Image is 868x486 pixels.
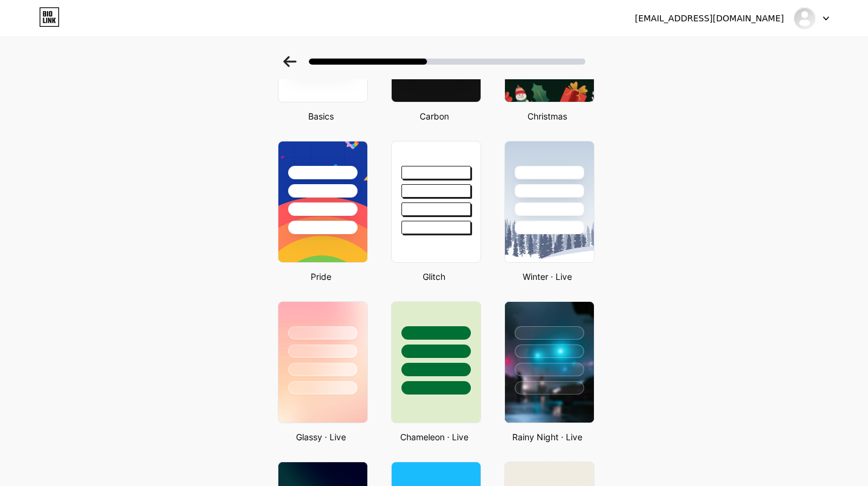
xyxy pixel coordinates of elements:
[501,110,595,123] div: Christmas
[274,110,368,123] div: Basics
[387,110,481,123] div: Carbon
[387,270,481,283] div: Glitch
[274,270,368,283] div: Pride
[793,7,816,30] img: amba_rituals
[501,270,595,283] div: Winter · Live
[635,12,784,25] div: [EMAIL_ADDRESS][DOMAIN_NAME]
[387,431,481,443] div: Chameleon · Live
[501,431,595,443] div: Rainy Night · Live
[274,431,368,443] div: Glassy · Live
